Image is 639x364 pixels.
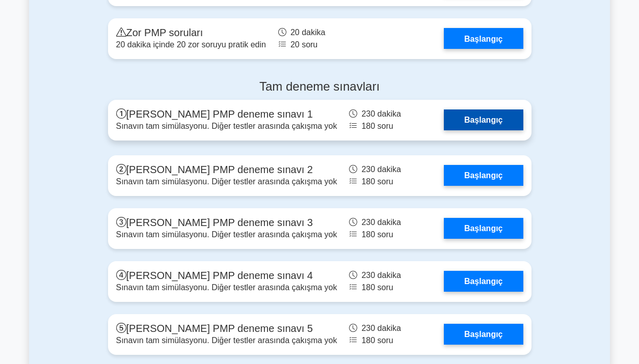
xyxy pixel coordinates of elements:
[259,79,380,93] font: Tam deneme sınavları
[444,28,523,49] a: Başlangıç
[444,271,523,292] a: Başlangıç
[444,324,523,345] a: Başlangıç
[444,109,523,130] a: Başlangıç
[444,218,523,239] a: Başlangıç
[444,165,523,186] a: Başlangıç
